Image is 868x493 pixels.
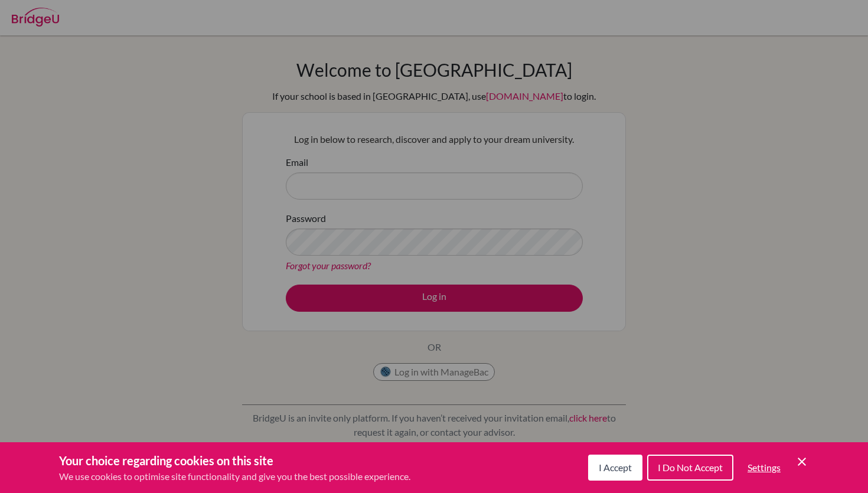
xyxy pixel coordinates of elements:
[738,456,790,479] button: Settings
[59,452,410,469] h3: Your choice regarding cookies on this site
[588,455,642,481] button: I Accept
[647,455,733,481] button: I Do Not Accept
[795,455,809,469] button: Save and close
[59,469,410,484] p: We use cookies to optimise site functionality and give you the best possible experience.
[599,462,632,473] span: I Accept
[658,462,723,473] span: I Do Not Accept
[748,462,781,473] span: Settings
